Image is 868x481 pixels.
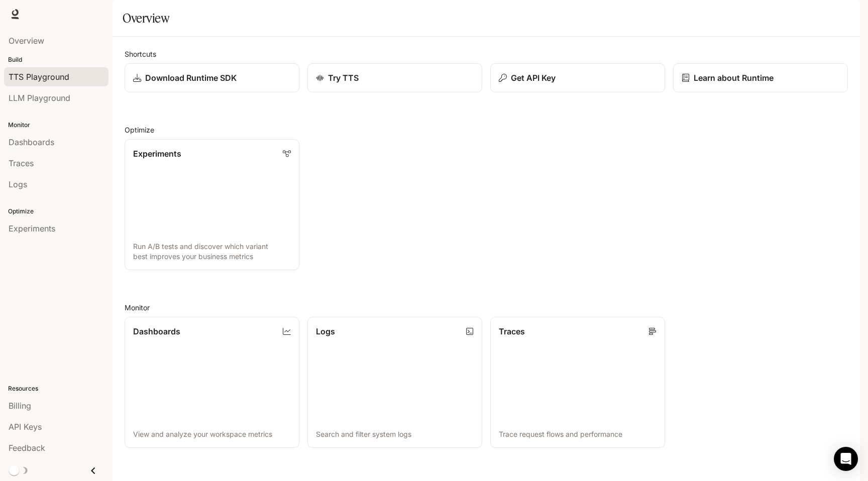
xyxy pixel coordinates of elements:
button: Get API Key [490,63,665,92]
p: Search and filter system logs [316,429,474,439]
p: Trace request flows and performance [499,429,657,439]
p: Logs [316,325,335,337]
p: Download Runtime SDK [145,72,237,84]
a: DashboardsView and analyze your workspace metrics [125,317,299,448]
a: Try TTS [307,63,482,92]
a: Download Runtime SDK [125,63,299,92]
p: Dashboards [133,325,180,337]
p: Get API Key [511,72,556,84]
h2: Monitor [125,302,848,313]
p: Try TTS [328,72,359,84]
h2: Shortcuts [125,49,848,59]
a: ExperimentsRun A/B tests and discover which variant best improves your business metrics [125,139,299,270]
p: Run A/B tests and discover which variant best improves your business metrics [133,242,291,262]
p: Traces [499,325,525,337]
a: TracesTrace request flows and performance [490,317,665,448]
h1: Overview [123,8,169,28]
p: Experiments [133,148,181,160]
p: Learn about Runtime [694,72,774,84]
h2: Optimize [125,125,848,135]
div: Open Intercom Messenger [834,447,858,471]
p: View and analyze your workspace metrics [133,429,291,439]
a: Learn about Runtime [673,63,848,92]
a: LogsSearch and filter system logs [307,317,482,448]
